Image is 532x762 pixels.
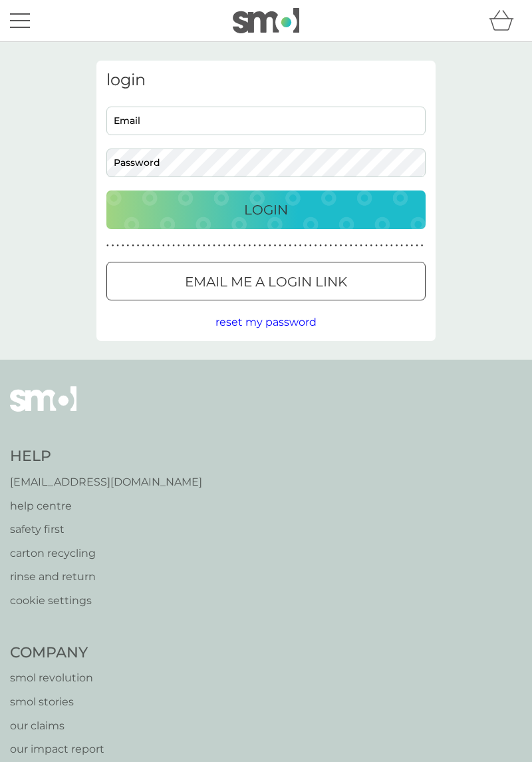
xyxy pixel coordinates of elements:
button: reset my password [215,314,317,331]
p: ● [294,242,297,249]
a: our impact report [10,741,152,758]
p: ● [172,242,175,249]
p: ● [137,242,140,249]
button: Login [106,190,426,229]
button: menu [10,8,30,33]
p: ● [269,242,271,249]
p: ● [168,242,170,249]
p: ● [198,242,200,249]
p: ● [274,242,277,249]
a: help centre [10,498,202,515]
a: [EMAIL_ADDRESS][DOMAIN_NAME] [10,474,202,491]
a: safety first [10,521,202,538]
p: ● [112,242,114,249]
p: ● [243,242,246,249]
p: ● [152,242,155,249]
p: ● [208,242,211,249]
p: ● [344,242,347,249]
h4: Company [10,643,152,663]
a: our claims [10,717,152,735]
p: Email me a login link [185,271,347,292]
p: ● [203,242,205,249]
p: ● [122,242,124,249]
div: basket [489,7,522,34]
p: ● [380,242,383,249]
p: Login [244,199,288,220]
p: ● [142,242,144,249]
p: ● [162,242,165,249]
p: ● [365,242,368,249]
p: ● [147,242,150,249]
p: ● [340,242,342,249]
span: reset my password [215,316,317,328]
p: ● [355,242,358,249]
p: ● [193,242,196,249]
p: ● [350,242,352,249]
p: ● [253,242,256,249]
p: ● [416,242,418,249]
p: ● [228,242,231,249]
h4: Help [10,446,202,467]
h3: login [106,71,426,90]
p: ● [304,242,307,249]
a: rinse and return [10,568,202,585]
p: ● [157,242,160,249]
img: smol [10,386,76,432]
p: ● [259,242,261,249]
p: ● [370,242,373,249]
p: ● [188,242,190,249]
p: ● [284,242,287,249]
p: ● [309,242,312,249]
p: ● [390,242,393,249]
p: ● [178,242,180,249]
p: ● [330,242,332,249]
p: ● [360,242,362,249]
p: ● [263,242,266,249]
p: ● [233,242,236,249]
p: ● [385,242,388,249]
p: ● [406,242,408,249]
p: ● [213,242,215,249]
button: Email me a login link [106,262,426,300]
p: ● [334,242,337,249]
p: ● [249,242,251,249]
p: ● [299,242,302,249]
p: ● [218,242,221,249]
img: smol [233,8,299,33]
p: ● [127,242,130,249]
p: ● [319,242,322,249]
a: smol stories [10,693,152,711]
p: ● [400,242,403,249]
p: ● [375,242,378,249]
p: ● [315,242,317,249]
p: ● [396,242,398,249]
a: cookie settings [10,592,202,609]
p: ● [289,242,292,249]
a: carton recycling [10,545,202,562]
p: ● [325,242,327,249]
p: ● [279,242,281,249]
p: ● [132,242,134,249]
p: ● [238,242,241,249]
p: ● [182,242,185,249]
p: ● [116,242,119,249]
p: ● [106,242,109,249]
p: ● [421,242,424,249]
p: ● [411,242,414,249]
a: smol revolution [10,669,152,687]
p: ● [223,242,225,249]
